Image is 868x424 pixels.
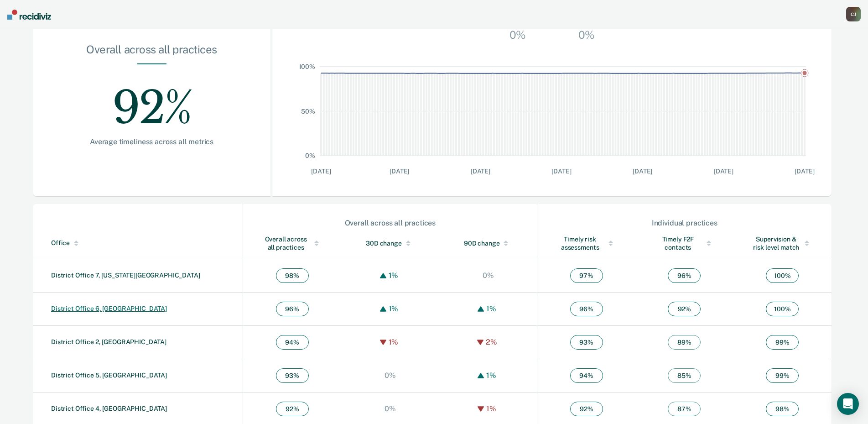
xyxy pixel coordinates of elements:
[766,335,799,350] span: 99 %
[483,338,499,346] div: 2%
[766,402,799,416] span: 98 %
[480,271,496,280] div: 0%
[766,302,799,316] span: 100 %
[471,168,490,175] text: [DATE]
[484,404,499,413] div: 1%
[62,43,241,63] div: Overall across all practices
[570,402,603,416] span: 92 %
[51,405,167,412] a: District Office 4, [GEOGRAPHIC_DATA]
[51,272,200,279] a: District Office 7, [US_STATE][GEOGRAPHIC_DATA]
[668,368,701,383] span: 85 %
[33,228,243,259] th: Toggle SortBy
[62,64,241,137] div: 92%
[244,219,536,227] div: Overall across all practices
[51,305,167,312] a: District Office 6, [GEOGRAPHIC_DATA]
[51,338,166,345] a: District Office 2, [GEOGRAPHIC_DATA]
[552,168,572,175] text: [DATE]
[507,26,528,44] div: 0%
[538,219,831,227] div: Individual practices
[576,26,597,44] div: 0%
[537,228,635,259] th: Toggle SortBy
[7,10,51,20] img: Recidiviz
[846,7,861,21] button: CJ
[668,335,701,350] span: 89 %
[386,271,401,280] div: 1%
[846,7,861,21] div: C J
[570,335,603,350] span: 93 %
[752,235,813,251] div: Supervision & risk level match
[243,228,341,259] th: Toggle SortBy
[51,372,167,379] a: District Office 5, [GEOGRAPHIC_DATA]
[484,304,499,313] div: 1%
[390,168,409,175] text: [DATE]
[668,402,701,416] span: 87 %
[382,371,398,380] div: 0%
[570,368,603,383] span: 94 %
[386,304,401,313] div: 1%
[654,235,715,251] div: Timely F2F contacts
[62,137,241,146] div: Average timeliness across all metrics
[635,228,733,259] th: Toggle SortBy
[837,393,859,415] div: Open Intercom Messenger
[633,168,652,175] text: [DATE]
[276,268,309,283] span: 98 %
[766,268,799,283] span: 100 %
[276,402,309,416] span: 92 %
[714,168,733,175] text: [DATE]
[276,302,309,316] span: 96 %
[570,302,603,316] span: 96 %
[386,338,401,346] div: 1%
[733,228,832,259] th: Toggle SortBy
[570,268,603,283] span: 97 %
[457,239,519,247] div: 90D change
[359,239,421,247] div: 30D change
[51,239,239,247] div: Office
[668,268,701,283] span: 96 %
[276,335,309,350] span: 94 %
[261,235,323,251] div: Overall across all practices
[766,368,799,383] span: 99 %
[484,371,499,380] div: 1%
[795,168,815,175] text: [DATE]
[556,235,617,251] div: Timely risk assessments
[341,228,439,259] th: Toggle SortBy
[668,302,701,316] span: 92 %
[312,168,331,175] text: [DATE]
[276,368,309,383] span: 93 %
[439,228,537,259] th: Toggle SortBy
[382,404,398,413] div: 0%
